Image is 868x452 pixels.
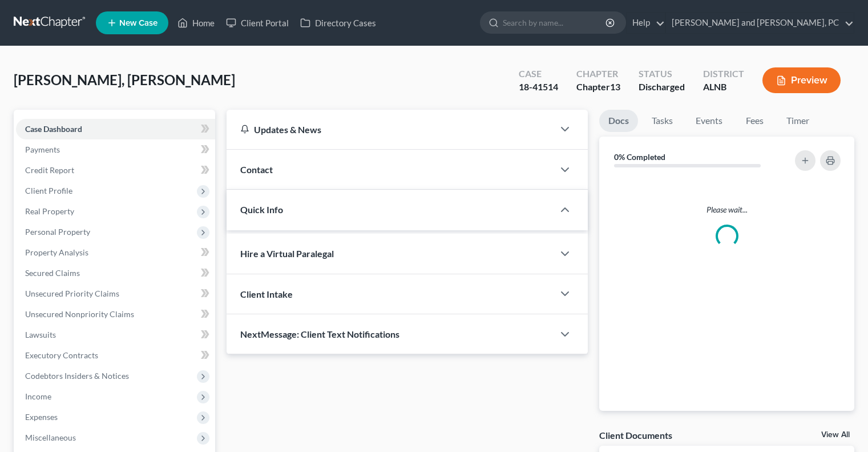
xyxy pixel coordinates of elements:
[16,263,215,283] a: Secured Claims
[25,371,129,381] span: Codebtors Insiders & Notices
[16,325,215,345] a: Lawsuits
[25,391,51,401] span: Income
[821,431,850,439] a: View All
[25,268,80,278] span: Secured Claims
[666,13,854,33] a: [PERSON_NAME] and [PERSON_NAME], PC
[14,71,235,88] span: [PERSON_NAME], [PERSON_NAME]
[25,145,60,154] span: Payments
[25,412,58,422] span: Expenses
[25,124,82,134] span: Case Dashboard
[503,12,607,33] input: Search by name...
[25,227,90,237] span: Personal Property
[240,164,273,175] span: Contact
[599,110,638,132] a: Docs
[25,206,74,216] span: Real Property
[639,67,685,81] div: Status
[608,204,845,215] p: Please wait...
[16,119,215,139] a: Case Dashboard
[294,13,382,33] a: Directory Cases
[16,139,215,160] a: Payments
[576,67,620,81] div: Chapter
[703,67,744,81] div: District
[16,345,215,366] a: Executory Contracts
[614,152,665,162] strong: 0% Completed
[240,248,334,259] span: Hire a Virtual Paralegal
[599,429,672,441] div: Client Documents
[25,350,98,360] span: Executory Contracts
[610,81,620,92] span: 13
[687,110,732,132] a: Events
[16,242,215,263] a: Property Analysis
[762,67,841,93] button: Preview
[240,123,540,135] div: Updates & News
[519,81,558,94] div: 18-41514
[16,304,215,325] a: Unsecured Nonpriority Claims
[25,186,72,195] span: Client Profile
[220,13,294,33] a: Client Portal
[25,433,76,442] span: Miscellaneous
[240,289,293,299] span: Client Intake
[627,13,665,33] a: Help
[576,81,620,94] div: Chapter
[25,289,119,298] span: Unsecured Priority Claims
[16,283,215,304] a: Unsecured Priority Claims
[172,13,220,33] a: Home
[25,309,134,319] span: Unsecured Nonpriority Claims
[240,204,283,215] span: Quick Info
[16,160,215,181] a: Credit Report
[519,67,558,81] div: Case
[25,247,88,257] span: Property Analysis
[736,110,773,132] a: Fees
[639,81,685,94] div: Discharged
[240,329,399,339] span: NextMessage: Client Text Notifications
[119,19,158,27] span: New Case
[703,81,744,94] div: ALNB
[25,330,56,339] span: Lawsuits
[777,110,818,132] a: Timer
[25,165,74,175] span: Credit Report
[643,110,682,132] a: Tasks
